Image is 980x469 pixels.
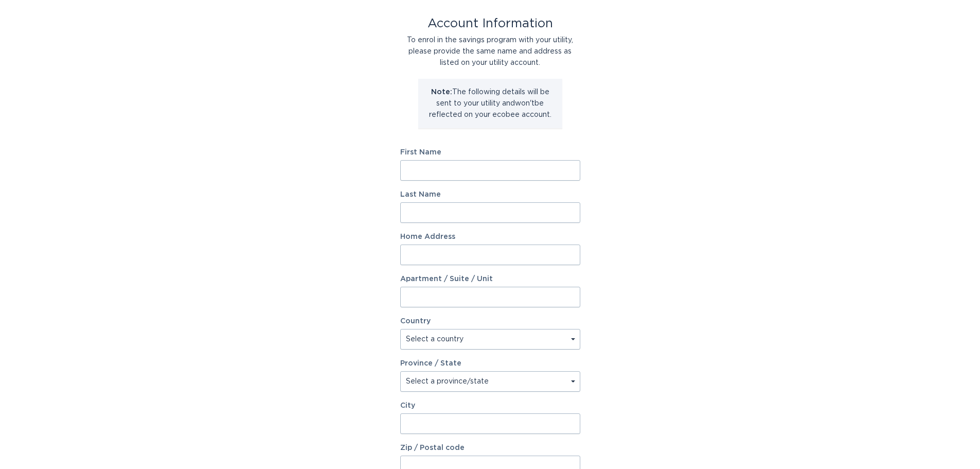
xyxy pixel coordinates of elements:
label: Zip / Postal code [400,444,580,451]
label: Last Name [400,191,580,198]
div: Account Information [400,18,580,29]
div: To enrol in the savings program with your utility, please provide the same name and address as li... [400,34,580,68]
label: First Name [400,149,580,156]
p: The following details will be sent to your utility and won't be reflected on your ecobee account. [426,86,555,120]
label: Apartment / Suite / Unit [400,275,580,283]
label: Country [400,318,431,325]
label: Home Address [400,233,580,240]
label: Province / State [400,360,461,367]
label: City [400,402,580,409]
strong: Note: [431,89,452,96]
